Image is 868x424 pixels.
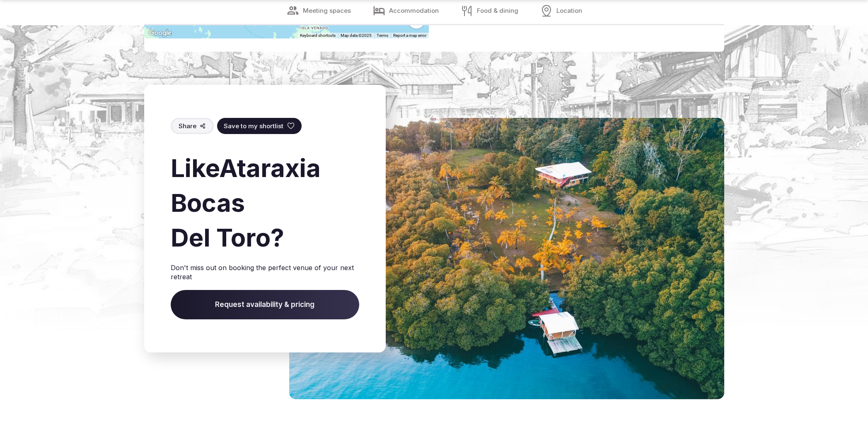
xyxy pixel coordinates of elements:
p: Don't miss out on booking the perfect venue of your next retreat [171,263,359,282]
img: Venue cover photo [289,118,724,399]
h2: Like Ataraxia Bocas Del Toro ? [171,151,359,255]
span: Food & dining [477,6,518,15]
span: Request availability & pricing [171,290,359,320]
span: Location [556,6,582,15]
a: Open this area in Google Maps (opens a new window) [146,28,174,38]
span: Meeting spaces [303,6,351,15]
button: Keyboard shortcuts [300,33,336,38]
a: Terms (opens in new tab) [377,33,388,38]
a: Report a map error [393,33,426,38]
span: Share [179,122,196,130]
button: Share [171,118,214,134]
span: Accommodation [389,6,439,15]
span: Map data ©2025 [341,33,372,38]
img: Google [146,28,174,38]
span: Save to my shortlist [224,122,283,130]
button: Save to my shortlist [217,118,302,134]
